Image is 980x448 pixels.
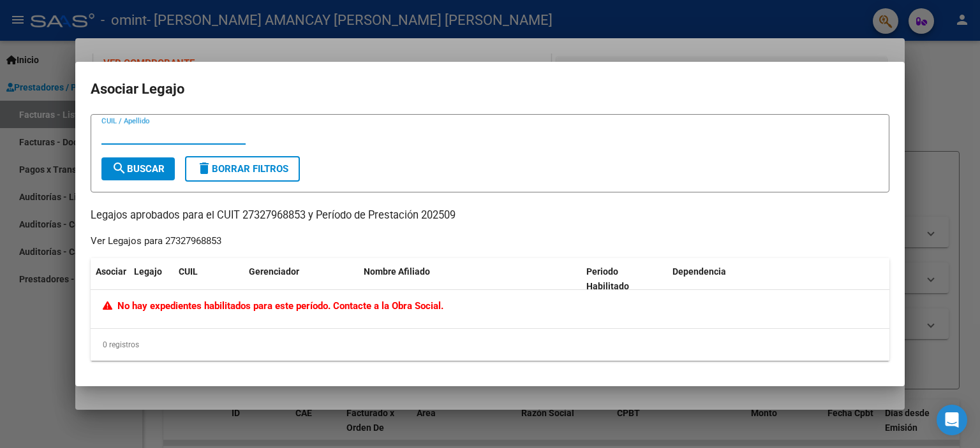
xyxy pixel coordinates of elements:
[91,77,889,101] h2: Asociar Legajo
[197,161,212,176] mat-icon: delete
[174,258,244,300] datatable-header-cell: CUIL
[249,266,299,277] span: Gerenciador
[129,258,174,300] datatable-header-cell: Legajo
[96,266,126,277] span: Asociar
[112,161,127,176] mat-icon: search
[581,258,667,300] datatable-header-cell: Periodo Habilitado
[197,163,288,175] span: Borrar Filtros
[103,300,443,312] span: No hay expedientes habilitados para este período. Contacte a la Obra Social.
[359,258,581,300] datatable-header-cell: Nombre Afiliado
[667,258,890,300] datatable-header-cell: Dependencia
[91,258,129,300] datatable-header-cell: Asociar
[91,234,221,249] div: Ver Legajos para 27327968853
[112,163,165,175] span: Buscar
[179,266,198,277] span: CUIL
[91,329,889,361] div: 0 registros
[244,258,359,300] datatable-header-cell: Gerenciador
[364,266,430,277] span: Nombre Afiliado
[101,157,175,180] button: Buscar
[185,156,300,182] button: Borrar Filtros
[586,266,629,291] span: Periodo Habilitado
[672,266,726,277] span: Dependencia
[134,266,162,277] span: Legajo
[937,405,967,435] div: Open Intercom Messenger
[91,208,889,224] p: Legajos aprobados para el CUIT 27327968853 y Período de Prestación 202509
